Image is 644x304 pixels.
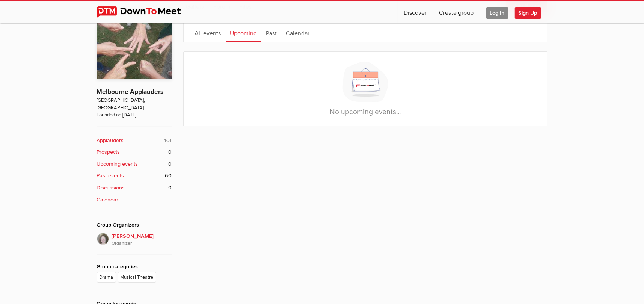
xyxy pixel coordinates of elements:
b: Discussions [97,184,125,192]
span: 0 [169,184,172,192]
a: Sign Up [515,1,547,23]
span: Founded on [DATE] [97,112,172,119]
span: Log In [486,7,508,19]
a: All events [191,23,225,42]
span: Sign Up [515,7,541,19]
div: Group categories [97,263,172,271]
b: Past events [97,172,124,180]
div: Group Organizers [97,221,172,229]
img: Melbourne Applauders [97,23,172,79]
a: Prospects 0 [97,148,172,156]
b: Prospects [97,148,120,156]
a: Calendar [282,23,314,42]
img: DownToMeet [97,6,193,18]
a: Discover [398,1,433,23]
a: [PERSON_NAME]Organizer [97,233,172,247]
b: Applauders [97,136,124,145]
i: Organizer [112,240,172,247]
a: Create group [433,1,480,23]
img: Lynette W [97,233,109,245]
span: 0 [169,148,172,156]
a: Applauders 101 [97,136,172,145]
a: Upcoming [226,23,261,42]
a: Melbourne Applauders [97,88,164,96]
span: [GEOGRAPHIC_DATA], [GEOGRAPHIC_DATA] [97,97,172,112]
div: No upcoming events... [183,51,547,126]
b: Calendar [97,196,119,204]
a: Upcoming events 0 [97,160,172,168]
span: [PERSON_NAME] [112,232,172,247]
span: 60 [165,172,172,180]
a: Past events 60 [97,172,172,180]
a: Calendar [97,196,172,204]
b: Upcoming events [97,160,138,168]
a: Past [262,23,281,42]
span: 101 [165,136,172,145]
a: Discussions 0 [97,184,172,192]
a: Log In [480,1,514,23]
span: 0 [169,160,172,168]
